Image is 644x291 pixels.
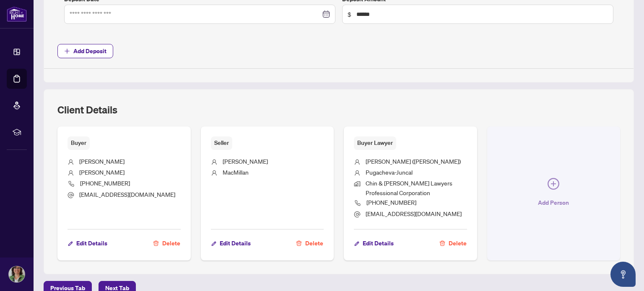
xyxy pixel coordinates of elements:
span: Buyer [68,136,90,149]
img: logo [7,6,27,22]
button: Add Deposit [57,44,113,58]
span: [PERSON_NAME] ([PERSON_NAME]) [366,157,461,165]
button: Edit Details [354,236,394,250]
span: $ [348,10,351,19]
span: Seller [211,136,232,149]
span: plus [64,48,70,54]
button: Delete [439,236,467,250]
span: [PERSON_NAME] [79,168,125,176]
button: Edit Details [211,236,251,250]
span: Delete [449,237,467,250]
button: Open asap [610,262,636,287]
span: Delete [305,237,323,250]
span: plus-circle [548,178,559,190]
span: Edit Details [76,237,107,250]
span: [PHONE_NUMBER] [366,198,416,206]
button: Delete [296,236,324,250]
span: MacMillan [223,168,249,176]
span: Add Deposit [73,44,106,58]
span: [PHONE_NUMBER] [80,179,130,187]
span: Buyer Lawyer [354,136,396,149]
button: Delete [153,236,181,250]
span: [PERSON_NAME] [79,157,125,165]
span: Chin & [PERSON_NAME] Lawyers Professional Corporation [366,179,452,196]
span: Edit Details [363,237,394,250]
span: Pugacheva-Juncal [366,168,413,176]
span: Edit Details [220,237,251,250]
img: Profile Icon [9,266,25,282]
span: [PERSON_NAME] [223,157,268,165]
span: Delete [162,237,180,250]
span: [EMAIL_ADDRESS][DOMAIN_NAME] [79,191,175,198]
span: [EMAIL_ADDRESS][DOMAIN_NAME] [366,210,462,217]
span: Add Person [538,196,569,209]
h2: Client Details [57,103,117,116]
button: Edit Details [68,236,108,250]
button: Add Person [487,126,621,260]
